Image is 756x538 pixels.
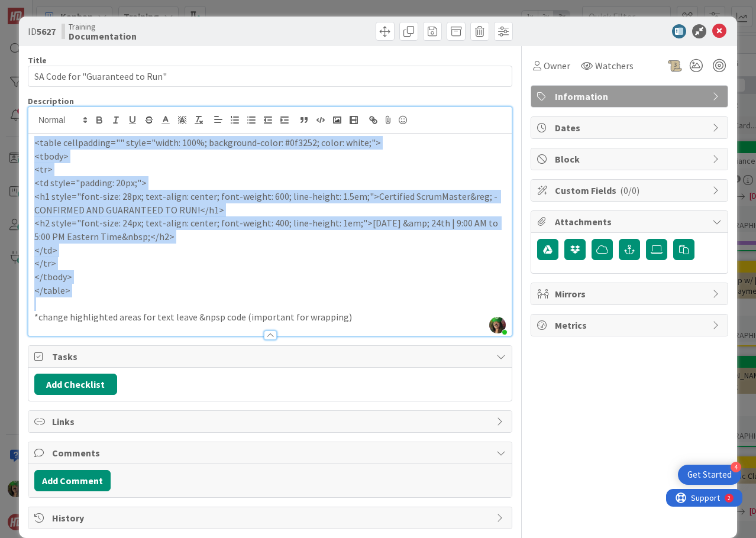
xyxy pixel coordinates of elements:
span: History [52,511,490,525]
p: </table> [34,284,506,297]
span: Attachments [555,215,706,229]
span: Custom Fields [555,183,706,197]
span: Comments [52,446,490,460]
p: </tr> [34,257,506,270]
b: Documentation [69,31,137,41]
span: Tasks [52,349,490,364]
div: 4 [731,462,741,472]
span: Links [52,414,490,429]
b: 5627 [37,25,56,37]
p: <h1 style="font-size: 28px; text-align: center; font-weight: 600; line-height: 1.5em;">Certified ... [34,190,506,216]
span: Watchers [595,59,634,73]
label: Title [28,55,47,66]
p: </td> [34,244,506,257]
button: Add Checklist [34,374,117,395]
div: Get Started [687,469,732,481]
p: </tbody> [34,270,506,284]
div: 2 [62,5,64,14]
span: Training [69,22,137,31]
p: *change highlighted areas for text leave &npsp code (important for wrapping) [34,310,506,324]
span: Block [555,152,706,166]
span: Owner [544,59,570,73]
span: Information [555,89,706,103]
span: Metrics [555,318,706,332]
p: <table cellpadding="" style="width: 100%; background-color: #0f3252; color: white;"> [34,136,506,150]
span: Mirrors [555,287,706,301]
p: <tbody> [34,150,506,163]
span: Support [25,2,54,16]
p: <h2 style="font-size: 24px; text-align: center; font-weight: 400; line-height: 1em;">[DATE] &amp;... [34,216,506,243]
div: Open Get Started checklist, remaining modules: 4 [678,465,741,485]
img: zMbp8UmSkcuFrGHA6WMwLokxENeDinhm.jpg [489,317,506,333]
span: Dates [555,121,706,135]
p: <td style="padding: 20px;"> [34,176,506,190]
p: <tr> [34,163,506,176]
span: ( 0/0 ) [620,184,639,196]
button: Add Comment [34,470,111,491]
span: Description [28,96,74,106]
input: type card name here... [28,66,512,87]
span: ID [28,24,56,38]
